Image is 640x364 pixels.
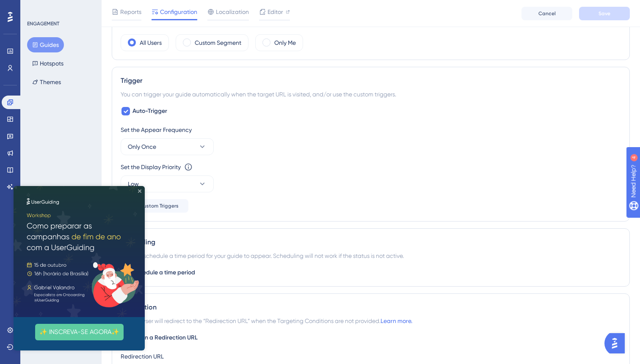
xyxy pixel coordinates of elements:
span: Localization [216,7,249,17]
label: Only Me [274,38,296,48]
div: You can trigger your guide automatically when the target URL is visited, and/or use the custom tr... [121,89,621,99]
button: Low [121,175,214,192]
div: 4 [59,4,61,11]
div: Set the Appear Frequency [121,125,621,135]
div: Scheduling [121,237,621,247]
span: Assign a Redirection URL [131,333,198,343]
div: Redirection [121,302,621,312]
label: All Users [140,38,162,48]
div: Trigger [121,76,621,86]
button: Hotspots [27,56,69,71]
span: Custom Triggers [140,203,179,209]
label: Custom Segment [195,38,241,48]
button: Custom Triggers [121,199,188,213]
span: Schedule a time period [132,268,195,278]
div: Set the Display Priority [121,162,181,172]
span: Only Once [128,142,156,152]
button: Save [579,7,630,20]
span: Need Help? [20,2,53,12]
span: Auto-Trigger [132,106,167,116]
button: Guides [27,37,64,52]
iframe: UserGuiding AI Assistant Launcher [604,331,630,356]
button: ✨ INSCREVA-SE AGORA✨ [22,138,110,154]
span: Low [128,179,139,189]
span: Reports [120,7,141,17]
div: ENGAGEMENT [27,20,59,27]
button: Cancel [521,7,572,20]
span: Configuration [160,7,197,17]
span: Editor [268,7,283,17]
button: Themes [27,74,66,90]
span: The browser will redirect to the “Redirection URL” when the Targeting Conditions are not provided. [121,316,412,326]
div: Close Preview [124,3,128,7]
span: Cancel [538,10,556,17]
div: You can schedule a time period for your guide to appear. Scheduling will not work if the status i... [121,251,621,261]
a: Learn more. [381,317,412,324]
button: Only Once [121,138,214,155]
div: Redirection URL [121,351,164,361]
span: Save [599,10,610,17]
